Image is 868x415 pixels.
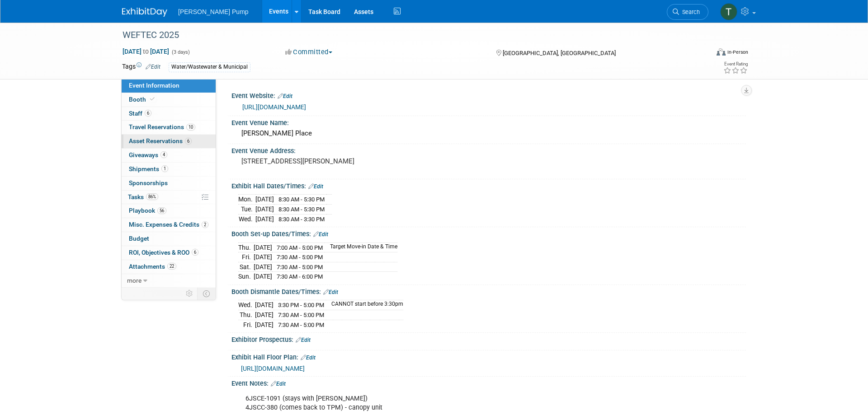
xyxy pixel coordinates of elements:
a: Edit [296,337,311,343]
a: Edit [308,183,323,190]
span: Giveaways [129,151,167,159]
a: ROI, Objectives & ROO6 [122,246,216,260]
td: [DATE] [255,310,274,320]
img: Teri Beth Perkins [720,3,737,20]
a: Staff6 [122,107,216,121]
div: Exhibit Hall Dates/Times: [231,179,746,191]
span: Budget [129,235,149,242]
span: 8:30 AM - 5:30 PM [278,206,325,213]
a: more [122,274,216,288]
a: Edit [313,231,328,238]
div: Event Notes: [231,377,746,388]
i: Booth reservation complete [150,97,155,102]
span: 22 [167,263,176,270]
a: [URL][DOMAIN_NAME] [241,365,305,372]
pre: [STREET_ADDRESS][PERSON_NAME] [241,157,436,165]
td: Wed. [238,214,255,224]
a: Travel Reservations10 [122,121,216,134]
span: 4 [160,151,167,158]
a: Edit [146,64,160,70]
a: [URL][DOMAIN_NAME] [242,103,306,111]
td: Personalize Event Tab Strip [182,288,198,299]
span: Misc. Expenses & Credits [129,221,208,228]
a: Sponsorships [122,177,216,190]
div: Event Website: [231,89,746,101]
a: Search [667,4,708,20]
a: Misc. Expenses & Credits2 [122,218,216,232]
span: 1 [161,165,168,172]
a: Attachments22 [122,260,216,274]
div: In-Person [727,49,748,56]
td: Thu. [238,242,254,252]
span: Sponsorships [129,179,168,187]
span: 7:30 AM - 5:00 PM [278,312,324,318]
span: 7:00 AM - 5:00 PM [277,244,323,251]
span: Asset Reservations [129,137,192,145]
td: [DATE] [254,272,272,281]
td: Tue. [238,205,255,214]
img: Format-Inperson.png [717,48,726,56]
span: 6 [185,138,192,145]
span: 8:30 AM - 3:30 PM [278,216,325,223]
a: Budget [122,232,216,246]
span: Event Information [129,82,179,89]
span: 6 [192,249,198,256]
a: Booth [122,93,216,107]
span: Search [679,9,700,15]
span: 3:30 PM - 5:00 PM [278,302,324,308]
span: Travel Reservations [129,123,195,131]
span: 7:30 AM - 5:00 PM [277,264,323,270]
a: Edit [278,93,292,99]
td: [DATE] [255,300,274,310]
div: WEFTEC 2025 [119,27,695,43]
span: (3 days) [171,49,190,55]
td: Mon. [238,195,255,205]
td: Tags [122,62,160,72]
span: to [142,48,150,55]
div: Booth Dismantle Dates/Times: [231,285,746,297]
td: [DATE] [255,214,274,224]
span: Attachments [129,263,176,270]
td: Thu. [238,310,255,320]
div: [PERSON_NAME] Place [238,126,739,140]
td: [DATE] [255,195,274,205]
div: Event Rating [723,62,748,66]
a: Shipments1 [122,163,216,176]
div: Booth Set-up Dates/Times: [231,227,746,239]
td: Target Move-in Date & Time [325,242,397,252]
span: more [127,277,142,284]
a: Tasks86% [122,191,216,204]
td: Fri. [238,252,254,262]
span: ROI, Objectives & ROO [129,249,198,256]
td: [DATE] [254,262,272,272]
span: [PERSON_NAME] Pump [178,8,249,15]
span: 8:30 AM - 5:30 PM [278,196,325,203]
span: 86% [146,193,158,200]
span: Booth [129,96,156,103]
div: Exhibitor Prospectus: [231,333,746,345]
span: [GEOGRAPHIC_DATA], [GEOGRAPHIC_DATA] [503,50,616,56]
span: 7:30 AM - 5:00 PM [278,322,324,328]
td: [DATE] [254,252,272,262]
span: Tasks [128,193,158,201]
a: Edit [301,354,316,361]
td: Sat. [238,262,254,272]
span: [DATE] [DATE] [122,47,170,56]
img: ExhibitDay [122,8,167,17]
button: Committed [282,47,336,57]
td: [DATE] [255,320,274,329]
div: Event Venue Address: [231,144,746,155]
span: 10 [186,124,195,131]
div: Exhibit Hall Floor Plan: [231,350,746,362]
span: 6 [145,110,151,117]
td: [DATE] [255,205,274,214]
a: Edit [323,289,338,295]
td: Wed. [238,300,255,310]
td: CANNOT start before 3:30pm [326,300,403,310]
span: Playbook [129,207,166,214]
span: Shipments [129,165,168,173]
span: 56 [157,207,166,214]
div: Event Venue Name: [231,116,746,127]
a: Event Information [122,79,216,93]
